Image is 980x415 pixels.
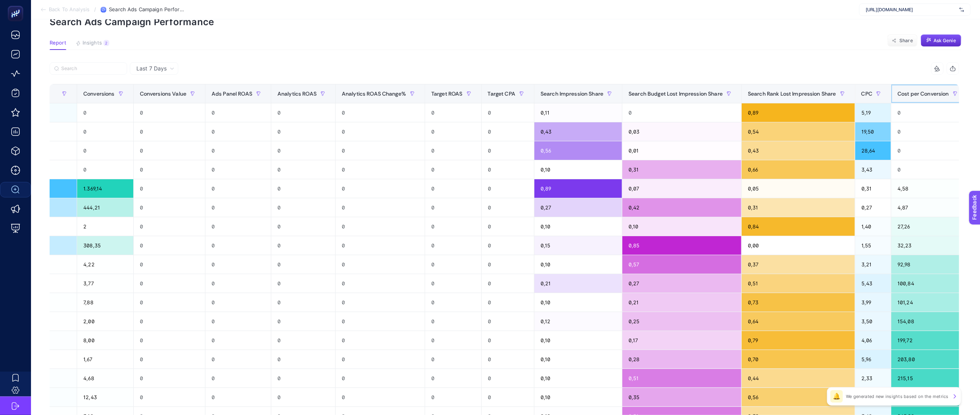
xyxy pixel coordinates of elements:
div: 2,00 [77,312,133,331]
div: 7,88 [77,293,133,312]
div: 0 [336,179,425,198]
div: 0 [271,350,335,369]
div: 0 [271,255,335,274]
span: [URL][DOMAIN_NAME] [866,7,956,13]
div: 0 [336,331,425,350]
div: 0 [425,312,481,331]
div: 0 [77,103,133,122]
div: 4,68 [77,369,133,388]
div: 0 [205,122,271,141]
div: 0,89 [534,179,622,198]
div: 0 [425,369,481,388]
span: Target ROAS [431,91,463,97]
div: 154,08 [891,312,968,331]
div: 0 [482,274,534,293]
div: 1,67 [77,350,133,369]
div: 0 [271,198,335,217]
div: 0,44 [742,369,855,388]
div: 0 [425,198,481,217]
div: 19,50 [855,122,891,141]
div: 0 [271,312,335,331]
div: 0 [271,217,335,236]
div: 0 [425,331,481,350]
div: 0 [482,198,534,217]
div: 0 [271,236,335,255]
div: 0,64 [742,312,855,331]
div: 28,64 [855,141,891,160]
div: 1.220 [24,103,77,122]
div: 0 [134,217,205,236]
div: 0 [425,179,481,198]
div: 0,00 [742,236,855,255]
div: 0 [336,236,425,255]
div: 0 [134,369,205,388]
div: 0 [482,122,534,141]
div: 0,35 [622,388,741,406]
div: 0 [134,236,205,255]
div: 88 [24,312,77,331]
div: 203,80 [891,350,968,369]
div: 0 [425,217,481,236]
span: Ask Genie [933,38,956,44]
div: 122 [24,255,77,274]
div: 0,10 [534,388,622,406]
div: 5,96 [855,350,891,369]
div: 0,51 [622,369,741,388]
div: 0,11 [534,103,622,122]
div: 0,31 [855,179,891,198]
div: 8,00 [77,331,133,350]
div: 0 [205,293,271,312]
div: 0 [425,255,481,274]
div: 103 [24,122,77,141]
div: 100,84 [891,274,968,293]
div: 8.050 [24,198,77,217]
div: 0 [205,369,271,388]
div: 0,10 [534,369,622,388]
div: 3,99 [855,293,891,312]
div: 0,10 [622,217,741,236]
div: 0 [336,388,425,406]
div: 0 [134,122,205,141]
div: 0 [336,293,425,312]
div: 0 [205,236,271,255]
div: 0 [134,103,205,122]
input: Search [61,66,122,72]
div: 57 [24,350,77,369]
span: Search Budget Lost Impression Share [629,91,723,97]
div: 0 [891,160,968,179]
div: 0 [336,312,425,331]
div: 0 [134,312,205,331]
span: Report [50,40,66,46]
div: 0 [425,293,481,312]
div: 61 [24,141,77,160]
div: 0,05 [742,179,855,198]
div: 0,70 [742,350,855,369]
div: 0 [271,331,335,350]
div: 🔔 [830,390,843,403]
div: 0 [134,350,205,369]
span: Ads Panel ROAS [212,91,252,97]
div: 0 [425,141,481,160]
div: 0,31 [622,160,741,179]
div: 0 [134,179,205,198]
div: 101,24 [891,293,968,312]
div: 0 [482,312,534,331]
div: 6.399 [24,236,77,255]
div: 92,98 [891,255,968,274]
div: 0 [482,388,534,406]
div: 0 [205,160,271,179]
div: 0 [336,350,425,369]
div: 0 [205,388,271,406]
div: 0 [134,141,205,160]
span: Last 7 Days [136,65,167,72]
div: 1,40 [855,217,891,236]
div: 0,12 [534,312,622,331]
div: 0 [425,236,481,255]
div: 0 [336,217,425,236]
div: 0 [891,103,968,122]
div: 0 [205,217,271,236]
div: 0,57 [622,255,741,274]
p: Search Ads Campaign Performance [50,16,961,27]
span: Target CPA [488,91,515,97]
div: 0 [205,331,271,350]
